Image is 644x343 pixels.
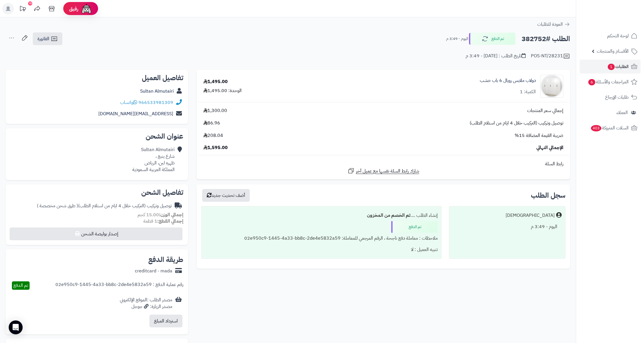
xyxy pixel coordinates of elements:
span: العملاء [616,109,628,117]
span: 208.04 [203,132,223,139]
a: السلات المتروكة403 [580,121,641,135]
span: الطلبات [607,63,629,71]
small: 15.00 كجم [138,211,183,218]
div: creditcard - mada [135,268,172,274]
a: طلبات الإرجاع [580,90,641,104]
a: Sultan Almutairi [140,88,174,95]
span: ضريبة القيمة المضافة 15% [515,132,563,139]
div: تنبيه العميل : لا [205,244,438,255]
span: 1,300.00 [203,107,227,114]
button: استرداد المبلغ [149,315,182,327]
div: [DEMOGRAPHIC_DATA] [506,212,555,219]
div: 1,495.00 [203,78,228,85]
h2: تفاصيل الشحن [10,189,183,196]
a: دولاب ملابس رويال 6 باب خشب [480,77,536,84]
div: ملاحظات : معاملة دفع ناجحة ، الرقم المرجعي للمعاملة: 02e950c9-1445-4a33-bb8c-2de4e5832a59 [205,233,438,244]
button: إصدار بوليصة الشحن [10,228,182,240]
a: تحديثات المنصة [15,3,30,16]
span: لوحة التحكم [607,32,629,40]
div: مصدر الطلب :الموقع الإلكتروني [120,297,172,310]
div: توصيل وتركيب (التركيب خلال 4 ايام من استلام الطلب) [37,203,172,209]
span: 1,595.00 [203,144,228,151]
div: اليوم - 3:49 م [453,221,562,232]
span: 86.96 [203,120,220,126]
a: العملاء [580,106,641,120]
div: POS-NT/28231 [531,53,570,60]
img: logo-2.png [605,14,638,27]
div: الكمية: 1 [520,89,536,95]
h2: عنوان الشحن [10,133,183,140]
span: طلبات الإرجاع [605,93,629,101]
span: الأقسام والمنتجات [597,47,629,55]
a: [EMAIL_ADDRESS][DOMAIN_NAME] [98,110,173,117]
a: لوحة التحكم [580,29,641,43]
small: 1 قطعة [143,218,183,225]
div: مصدر الزيارة: جوجل [120,303,172,310]
img: 1747846302-1-90x90.jpg [540,75,563,98]
span: توصيل وتركيب (التركيب خلال 4 ايام من استلام الطلب) [470,120,563,126]
span: 6 [588,79,595,85]
h2: الطلب #382752 [522,33,570,45]
span: الإجمالي النهائي [536,144,563,151]
img: ai-face.png [81,3,92,14]
div: إنشاء الطلب .... [205,210,438,221]
div: تاريخ الطلب : [DATE] - 3:49 م [466,53,526,59]
span: شارك رابط السلة نفسها مع عميل آخر [356,168,419,175]
div: الوحدة: 1,495.00 [203,87,242,94]
h3: سجل الطلب [531,192,565,199]
a: الفاتورة [33,32,62,45]
a: شارك رابط السلة نفسها مع عميل آخر [348,167,419,175]
strong: إجمالي الوزن: [159,211,183,218]
span: المراجعات والأسئلة [588,78,629,86]
strong: إجمالي القطع: [157,218,183,225]
div: Open Intercom Messenger [9,320,23,334]
div: Sultan Almutairi شارع ينبع ، ظهره لبن، الرياض المملكة العربية السعودية [132,146,175,173]
div: رقم عملية الدفع : 02e950c9-1445-4a33-bb8c-2de4e5832a59 [55,281,183,290]
span: ( طرق شحن مخصصة ) [37,202,78,209]
b: تم الخصم من المخزون [367,212,410,219]
span: رفيق [69,5,78,12]
div: 10 [28,1,32,5]
span: السلات المتروكة [590,124,629,132]
span: 403 [591,125,601,131]
button: تم الدفع [469,33,515,45]
span: العودة للطلبات [537,21,563,28]
a: 966533981309 [138,99,173,106]
span: تم الدفع [13,282,28,289]
div: تم الدفع [391,221,438,233]
h2: تفاصيل العميل [10,74,183,81]
a: واتساب [120,99,137,106]
span: 1 [608,64,615,70]
a: المراجعات والأسئلة6 [580,75,641,89]
span: إجمالي سعر المنتجات [527,107,563,114]
span: الفاتورة [37,35,49,42]
a: العودة للطلبات [537,21,570,28]
button: أضف تحديث جديد [202,189,250,202]
a: الطلبات1 [580,60,641,74]
h2: طريقة الدفع [148,256,183,263]
small: اليوم - 3:49 م [446,36,468,42]
div: رابط السلة [199,161,568,167]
